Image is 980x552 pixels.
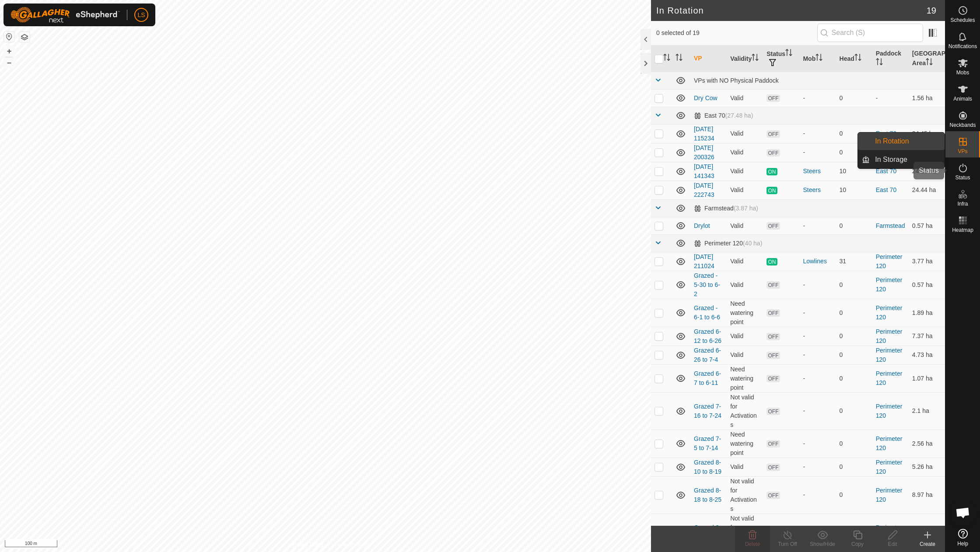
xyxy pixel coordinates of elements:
button: Map Layers [19,32,30,42]
td: 0 [836,299,872,327]
span: (27.48 ha) [725,112,753,119]
div: - [803,439,832,448]
th: [GEOGRAPHIC_DATA] Area [909,45,945,72]
a: Perimeter 120 [876,524,903,540]
a: [DATE] 115234 [694,126,714,142]
img: Gallagher Logo [10,7,120,23]
td: 0 [836,430,872,458]
div: - [803,308,832,318]
div: Turn Off [770,540,805,548]
a: Help [945,525,980,550]
td: 10 [836,162,872,181]
td: 0 [836,124,872,143]
td: Need watering point [727,299,763,327]
td: 0 [836,143,872,162]
button: Reset Map [4,31,14,42]
div: Farmstead [694,205,758,212]
span: In Rotation [875,136,909,147]
span: Neckbands [949,122,976,128]
div: - [803,406,832,416]
span: Status [955,175,970,180]
td: 0 [836,89,872,107]
a: Contact Us [334,541,360,549]
a: Grazed 8-10 to 8-19 [694,459,721,475]
a: East 70 [876,168,896,175]
span: OFF [766,464,780,471]
a: Farmstead [876,222,905,229]
div: - [803,462,832,472]
div: - [803,221,832,231]
div: - [803,350,832,360]
td: 0 [836,327,872,346]
span: OFF [766,94,780,102]
span: OFF [766,222,780,230]
span: (3.87 ha) [734,205,758,212]
a: Grazed - 6-1 to 6-6 [694,304,720,321]
td: Valid [727,217,763,234]
td: 4.73 ha [909,346,945,364]
p-sorticon: Activate to sort [752,55,759,62]
a: [DATE] 141343 [694,163,714,179]
span: Notifications [948,44,977,49]
td: 10 [836,181,872,199]
span: ON [766,168,777,175]
td: Valid [727,124,763,143]
div: - [803,374,832,383]
input: Search (S) [817,24,923,42]
td: Valid [727,89,763,107]
div: Show/Hide [805,540,840,548]
button: + [4,46,14,56]
span: Delete [745,541,760,547]
th: Paddock [872,45,909,72]
span: In Storage [875,154,907,165]
span: OFF [766,375,780,382]
td: 5.26 ha [909,458,945,476]
td: Valid [727,181,763,199]
div: - [803,490,832,500]
a: Perimeter 120 [876,435,903,451]
span: ON [766,258,777,266]
a: Grazed 6-7 to 6-11 [694,370,721,386]
p-sorticon: Activate to sort [785,50,792,57]
td: 1.56 ha [909,89,945,107]
th: Mob [799,45,836,72]
div: - [803,94,832,103]
td: 0 [836,458,872,476]
span: Infra [957,201,968,206]
td: 0 [836,514,872,551]
span: ON [766,187,777,194]
span: OFF [766,281,780,289]
p-sorticon: Activate to sort [854,55,861,62]
span: OFF [766,492,780,499]
div: - [803,280,832,290]
th: Status [763,45,799,72]
a: Perimeter 120 [876,304,903,321]
a: Grazed 8-27 to 9-6 [694,524,721,540]
span: LS [137,10,145,20]
a: In Storage [870,151,945,168]
td: 0 [836,476,872,514]
td: Need watering point [727,430,763,458]
td: 0 [836,346,872,364]
div: - [803,148,832,157]
span: OFF [766,408,780,415]
td: Need watering point [727,364,763,392]
p-sorticon: Activate to sort [663,55,670,62]
th: Validity [727,45,763,72]
td: Not valid for Activations [727,392,763,430]
td: 2.54 ha [909,514,945,551]
td: 1.07 ha [909,364,945,392]
a: In Rotation [870,133,945,150]
span: (40 ha) [743,240,762,247]
td: 0.57 ha [909,271,945,299]
td: 8.97 ha [909,476,945,514]
a: Grazed - 5-30 to 6-2 [694,272,720,297]
td: 0.57 ha [909,217,945,234]
a: Perimeter 120 [876,487,903,503]
td: Not valid for Activations [727,514,763,551]
a: [DATE] 200326 [694,144,714,161]
span: VPs [958,149,967,154]
span: Schedules [950,17,975,23]
a: Grazed 8-18 to 8-25 [694,487,721,503]
a: Perimeter 120 [876,459,903,475]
